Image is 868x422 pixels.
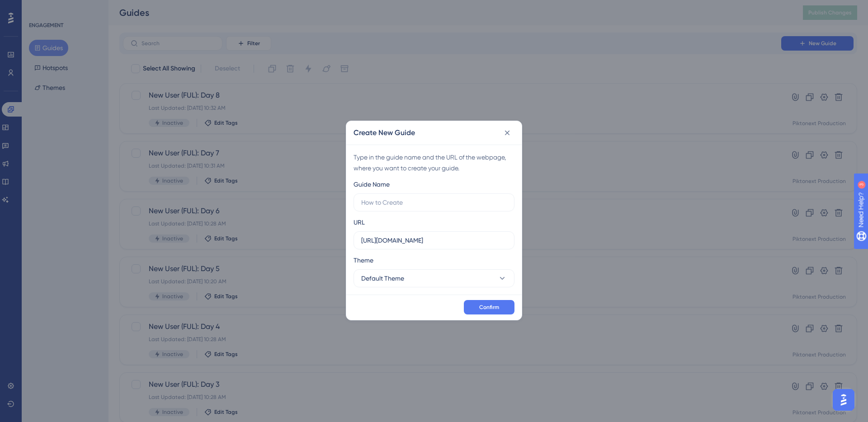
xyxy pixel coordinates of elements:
[830,386,857,413] iframe: UserGuiding AI Assistant Launcher
[354,255,373,266] span: Theme
[354,127,415,138] h2: Create New Guide
[21,2,57,13] span: Need Help?
[354,217,365,228] div: URL
[361,273,404,284] span: Default Theme
[354,152,514,173] div: Type in the guide name and the URL of the webpage, where you want to create your guide.
[361,235,507,245] input: https://www.example.com
[63,5,66,12] div: 3
[354,179,390,190] div: Guide Name
[361,197,507,207] input: How to Create
[479,304,499,311] span: Confirm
